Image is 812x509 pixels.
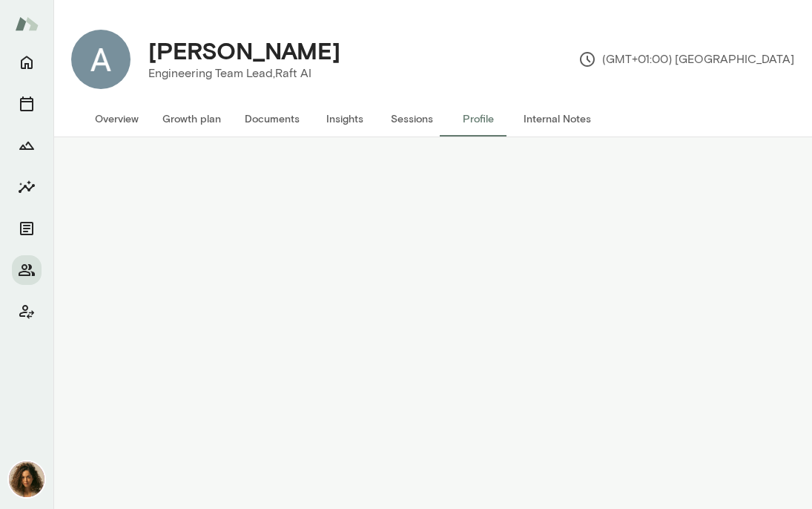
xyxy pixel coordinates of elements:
button: Profile [445,101,512,137]
img: Mento [15,10,39,38]
button: Documents [12,214,42,243]
button: Documents [233,101,311,137]
button: Home [12,47,42,77]
button: Sessions [12,89,42,119]
h4: [PERSON_NAME] [148,36,340,65]
p: Engineering Team Lead, Raft AI [148,65,340,82]
img: Akarsh Khatagalli [71,30,131,89]
button: Insights [12,172,42,202]
button: Growth plan [151,101,233,137]
button: Client app [12,297,42,326]
button: Internal Notes [512,101,603,137]
button: Insights [311,101,378,137]
button: Sessions [378,101,445,137]
img: Najla Elmachtoub [9,462,44,497]
button: Growth Plan [12,131,42,160]
button: Members [12,255,42,285]
p: (GMT+01:00) [GEOGRAPHIC_DATA] [578,50,794,68]
button: Overview [83,101,151,137]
